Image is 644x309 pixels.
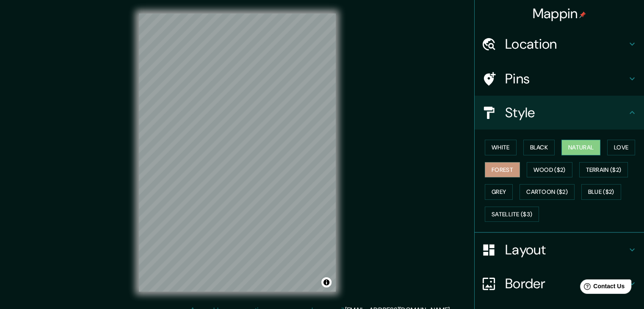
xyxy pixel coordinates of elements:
[569,276,635,300] iframe: Help widget launcher
[561,140,600,155] button: Natural
[475,233,644,267] div: Layout
[579,162,628,178] button: Terrain ($2)
[505,241,627,258] h4: Layout
[475,96,644,130] div: Style
[523,140,555,155] button: Black
[527,162,572,178] button: Wood ($2)
[475,267,644,301] div: Border
[581,184,621,200] button: Blue ($2)
[485,140,517,155] button: White
[533,5,586,22] h4: Mappin
[475,62,644,96] div: Pins
[579,11,586,18] img: pin-icon.png
[139,14,336,292] canvas: Map
[485,162,520,178] button: Forest
[505,275,627,292] h4: Border
[607,140,635,155] button: Love
[485,184,513,200] button: Grey
[485,207,539,222] button: Satellite ($3)
[505,104,627,121] h4: Style
[505,36,627,52] h4: Location
[505,70,627,87] h4: Pins
[475,27,644,61] div: Location
[321,277,332,287] button: Toggle attribution
[520,184,575,200] button: Cartoon ($2)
